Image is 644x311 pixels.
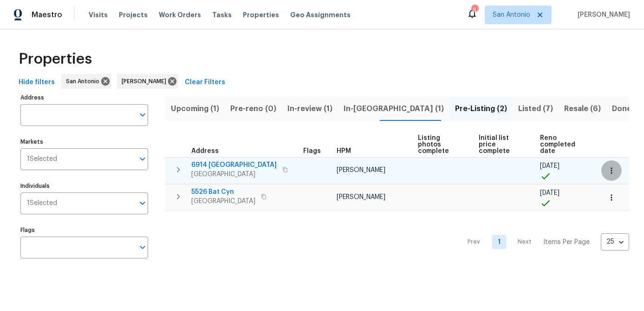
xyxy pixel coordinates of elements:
[564,102,601,115] span: Resale (6)
[418,135,463,154] span: Listing photos complete
[344,102,444,115] span: In-[GEOGRAPHIC_DATA] (1)
[27,199,57,207] span: 1 Selected
[19,54,92,64] span: Properties
[171,102,219,115] span: Upcoming (1)
[27,155,57,163] span: 1 Selected
[15,74,59,91] button: Hide filters
[471,6,478,15] div: 5
[66,77,103,86] span: San Antonio
[290,10,351,20] span: Geo Assignments
[540,135,585,154] span: Reno completed date
[601,230,629,254] div: 25
[574,10,630,20] span: [PERSON_NAME]
[159,10,201,20] span: Work Orders
[117,74,178,89] div: [PERSON_NAME]
[20,227,148,233] label: Flags
[455,102,507,115] span: Pre-Listing (2)
[493,10,530,20] span: San Antonio
[191,170,277,179] span: [GEOGRAPHIC_DATA]
[191,160,277,170] span: 6914 [GEOGRAPHIC_DATA]
[136,241,149,254] button: Open
[19,77,55,88] span: Hide filters
[337,167,385,173] span: [PERSON_NAME]
[136,197,149,210] button: Open
[337,194,385,200] span: [PERSON_NAME]
[459,217,629,268] nav: Pagination Navigation
[230,102,276,115] span: Pre-reno (0)
[20,95,148,100] label: Address
[543,238,590,247] p: Items Per Page
[518,102,553,115] span: Listed (7)
[136,152,149,165] button: Open
[136,108,149,121] button: Open
[119,10,148,20] span: Projects
[20,139,148,145] label: Markets
[243,10,279,20] span: Properties
[185,77,225,88] span: Clear Filters
[540,163,559,169] span: [DATE]
[303,148,321,154] span: Flags
[191,187,255,197] span: 5526 Bat Cyn
[479,135,524,154] span: Initial list price complete
[492,235,506,249] a: Goto page 1
[287,102,332,115] span: In-review (1)
[61,74,111,89] div: San Antonio
[122,77,170,86] span: [PERSON_NAME]
[32,10,62,20] span: Maestro
[191,148,219,154] span: Address
[212,12,232,18] span: Tasks
[191,197,255,206] span: [GEOGRAPHIC_DATA]
[89,10,108,20] span: Visits
[181,74,229,91] button: Clear Filters
[540,190,559,196] span: [DATE]
[20,183,148,189] label: Individuals
[337,148,351,154] span: HPM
